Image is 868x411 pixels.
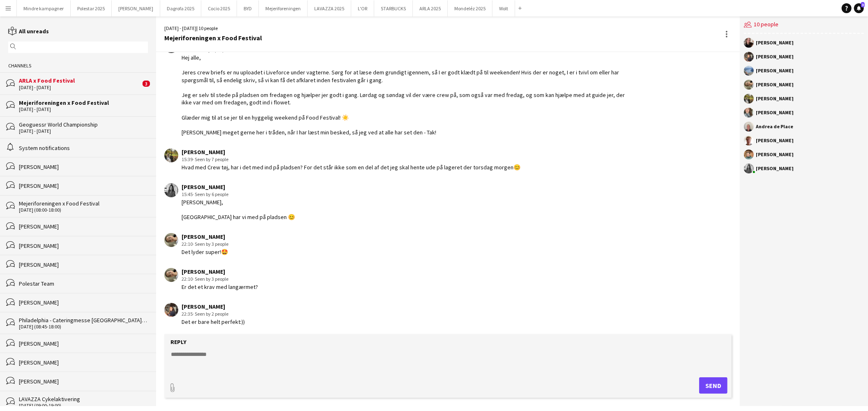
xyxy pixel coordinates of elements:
div: [DATE] - [DATE] [19,106,148,112]
div: [PERSON_NAME] [756,54,794,59]
div: [PERSON_NAME] [756,82,794,87]
span: · Seen by 2 people [193,311,228,317]
span: 3 [861,2,865,7]
span: 3 [143,81,150,87]
button: Polestar 2025 [71,0,112,16]
button: ARLA 2025 [413,0,448,16]
a: All unreads [8,28,49,35]
div: ARLA x Food Festival [19,77,140,84]
div: Hvad med Crew tøj, har i det med ind på pladsen? For det står ikke som en del af det jeg skal hen... [182,164,520,171]
span: · Seen by 6 people [193,191,228,197]
div: [PERSON_NAME] [756,68,794,73]
div: 22:10 [182,275,258,283]
div: [PERSON_NAME] [19,242,148,249]
button: Mindre kampagner [17,0,71,16]
div: Mejeriforeningen x Food Festival [164,34,262,42]
button: STARBUCKS [374,0,413,16]
div: Det er bare helt perfekt:)) [182,318,245,326]
button: [PERSON_NAME] [112,0,160,16]
div: System notifications [19,144,148,152]
button: Cocio 2025 [201,0,237,16]
span: · Seen by 7 people [193,156,228,162]
div: Mejeriforeningen x Food Festival [19,200,148,207]
div: 22:10 [182,240,228,248]
div: LAVAZZA Cykelaktivering [19,395,148,403]
div: 22:35 [182,310,245,318]
div: Det lyder super!🤩 [182,248,228,256]
span: · Seen by 7 people [193,47,228,53]
button: LAVAZZA 2025 [308,0,351,16]
div: [PERSON_NAME] [19,340,148,347]
div: [PERSON_NAME] [19,359,148,366]
div: Geoguessr World Championship [19,121,148,128]
div: [PERSON_NAME] [19,163,148,171]
button: BYD [237,0,259,16]
div: [DATE] - [DATE] [19,85,140,90]
div: [PERSON_NAME], [GEOGRAPHIC_DATA] har vi med på pladsen 😊 [182,199,295,221]
div: [DATE] (08:45-18:00) [19,324,148,330]
div: [PERSON_NAME] [19,261,148,268]
label: Reply [170,338,186,346]
button: L'OR [351,0,374,16]
button: Mondeléz 2025 [448,0,493,16]
div: 10 people [744,16,864,34]
span: · Seen by 3 people [193,241,228,247]
div: [PERSON_NAME] [756,110,794,115]
div: Polestar Team [19,280,148,287]
div: [PERSON_NAME] [756,96,794,101]
div: Andrea de Place [756,124,793,129]
div: 15:45 [182,191,295,198]
button: Wolt [493,0,515,16]
div: [PERSON_NAME] [19,378,148,385]
div: [PERSON_NAME] [182,303,245,310]
div: Er det et krav med langærmet? [182,283,258,291]
div: [DATE] (08:00-18:00) [19,207,148,213]
div: Hej alle, Jeres crew briefs er nu uploadet i Liveforce under vagterne. Sørg for at læse dem grund... [182,54,631,136]
div: Mejeriforeningen x Food Festival [19,99,148,106]
div: [PERSON_NAME] [182,183,295,191]
div: [PERSON_NAME] [756,166,794,171]
span: · Seen by 3 people [193,276,228,282]
div: [PERSON_NAME] [19,182,148,189]
div: Philadelphia - Cateringmesse [GEOGRAPHIC_DATA], Grenade - Cateringmesse Nord [19,316,148,324]
div: [PERSON_NAME] [756,152,794,157]
div: 15:39 [182,156,520,163]
div: [PERSON_NAME] [182,148,520,156]
div: [PERSON_NAME] [182,233,228,240]
div: [PERSON_NAME] [182,268,258,275]
div: [PERSON_NAME] [756,138,794,143]
button: Mejeriforeningen [259,0,308,16]
button: Dagrofa 2025 [160,0,201,16]
div: [DATE] - [DATE] | 10 people [164,25,262,32]
div: [PERSON_NAME] [19,299,148,306]
div: [DATE] (09:00-19:00) [19,403,148,409]
div: [PERSON_NAME] [756,40,794,45]
div: [PERSON_NAME] [19,223,148,230]
div: [DATE] - [DATE] [19,128,148,134]
button: Send [699,377,728,394]
a: 3 [854,3,864,13]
